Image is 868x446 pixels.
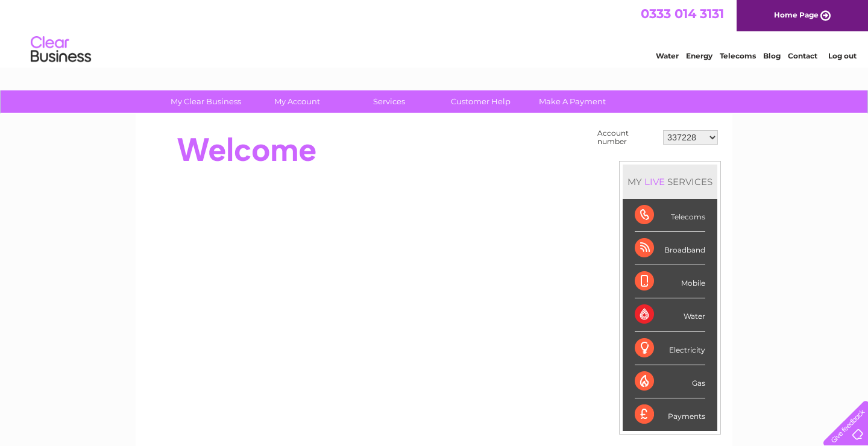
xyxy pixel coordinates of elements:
div: Telecoms [635,199,705,232]
a: 0333 014 3131 [641,6,724,21]
a: My Account [248,90,347,113]
td: Account number [594,126,660,149]
img: logo.png [30,31,92,68]
div: Mobile [635,265,705,298]
a: Services [339,90,439,113]
a: Customer Help [431,90,530,113]
a: Blog [763,51,781,60]
a: Telecoms [720,51,756,60]
a: Make A Payment [523,90,622,113]
div: Payments [635,398,705,431]
div: Water [635,298,705,331]
div: MY SERVICES [623,165,717,199]
a: My Clear Business [156,90,256,113]
div: Broadband [635,232,705,265]
div: Electricity [635,332,705,365]
div: LIVE [642,176,667,187]
a: Water [656,51,679,60]
div: Gas [635,365,705,398]
a: Energy [686,51,712,60]
a: Log out [828,51,857,60]
div: Clear Business is a trading name of Verastar Limited (registered in [GEOGRAPHIC_DATA] No. 3667643... [150,7,720,58]
a: Contact [788,51,817,60]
